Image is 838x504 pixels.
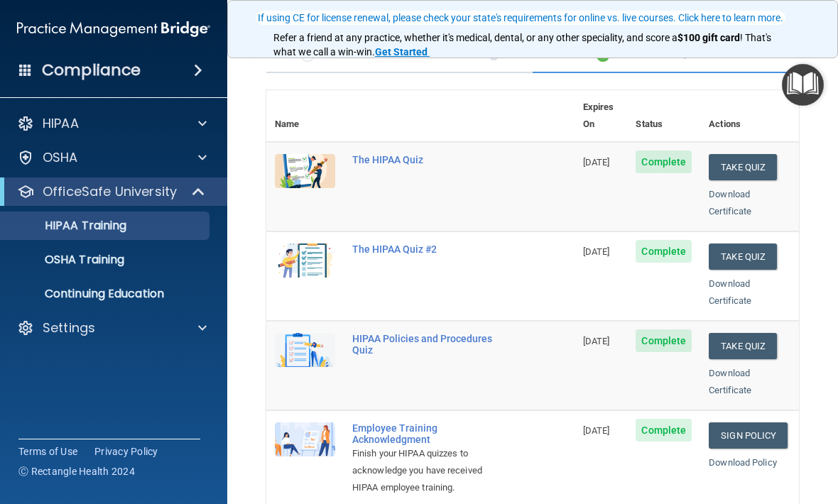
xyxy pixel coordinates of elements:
[709,154,777,180] button: Take Quiz
[43,319,95,336] p: Settings
[583,157,610,168] span: [DATE]
[709,457,777,468] a: Download Policy
[17,115,207,132] a: HIPAA
[352,243,504,255] div: The HIPAA Quiz #2
[273,32,678,43] span: Refer a friend at any practice, whether it's medical, dental, or any other speciality, and score a
[18,464,135,478] span: Ⓒ Rectangle Health 2024
[352,154,504,165] div: The HIPAA Quiz
[709,368,751,395] a: Download Certificate
[352,333,504,356] div: HIPAA Policies and Procedures Quiz
[782,64,824,106] button: Open Resource Center
[709,243,777,270] button: Take Quiz
[636,240,692,263] span: Complete
[636,419,692,442] span: Complete
[709,422,788,449] a: Sign Policy
[595,40,611,62] span: ✓
[43,115,79,132] p: HIPAA
[258,13,783,23] div: If using CE for license renewal, please check your state's requirements for online vs. live cours...
[273,32,773,57] span: ! That's what we call a win-win.
[678,32,740,43] strong: $100 gift card
[352,445,504,496] div: Finish your HIPAA quizzes to acknowledge you have received HIPAA employee training.
[17,149,207,166] a: OSHA
[636,329,692,352] span: Complete
[17,183,206,200] a: OfficeSafe University
[583,336,610,346] span: [DATE]
[18,444,77,459] a: Terms of Use
[709,333,777,359] button: Take Quiz
[9,287,203,301] p: Continuing Education
[9,253,124,267] p: OSHA Training
[43,183,177,200] p: OfficeSafe University
[375,46,430,57] a: Get Started
[627,90,700,142] th: Status
[375,46,428,57] strong: Get Started
[266,90,344,142] th: Name
[9,219,126,233] p: HIPAA Training
[709,189,751,217] a: Download Certificate
[256,11,785,25] button: If using CE for license renewal, please check your state's requirements for online vs. live cours...
[583,425,610,436] span: [DATE]
[17,319,207,336] a: Settings
[709,278,751,306] a: Download Certificate
[300,40,315,62] span: ✓
[700,90,799,142] th: Actions
[575,90,628,142] th: Expires On
[94,444,158,459] a: Privacy Policy
[636,150,692,173] span: Complete
[43,149,78,166] p: OSHA
[17,15,210,43] img: PMB logo
[42,60,141,80] h4: Compliance
[352,422,504,445] div: Employee Training Acknowledgment
[583,246,610,257] span: [DATE]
